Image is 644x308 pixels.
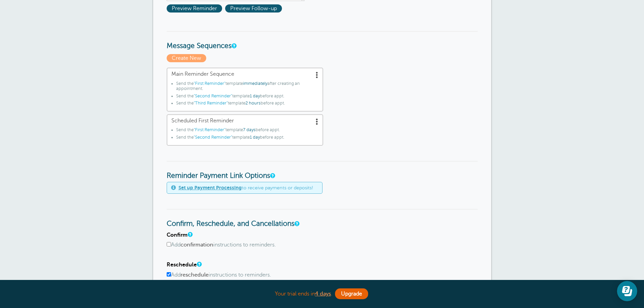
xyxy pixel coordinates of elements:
a: A note will be added to SMS reminders that replying "C" will confirm the appointment. For email r... [188,232,192,237]
li: Send the template before appt. [176,127,318,135]
h3: Reminder Payment Link Options [167,161,478,180]
a: Set up Payment Processing [178,185,242,190]
span: 2 hours [245,101,261,105]
span: Scheduled First Reminder [171,118,318,124]
li: Send the template before appt. [176,94,318,101]
span: 1 day [250,94,260,98]
span: Preview Follow-up [225,4,282,13]
input: Addrescheduleinstructions to reminders. [167,272,171,277]
li: Send the template before appt. [176,101,318,108]
h3: Confirm, Reschedule, and Cancellations [167,209,478,228]
span: Preview Reminder [167,4,222,13]
label: Add instructions to reminders. [167,242,478,248]
span: Create New [167,54,206,62]
span: immediately [243,81,267,86]
label: Add instructions to reminders. [167,272,478,278]
a: Main Reminder Sequence Send the"First Reminder"templateimmediatelyafter creating an appointment.S... [167,68,323,112]
h4: Confirm [167,232,478,238]
div: Your trial ends in . [153,287,491,301]
a: Preview Follow-up [225,5,284,11]
a: Message Sequences allow you to setup multiple reminder schedules that can use different Message T... [232,44,236,48]
b: confirmation [181,242,213,248]
li: Send the template after creating an appointment. [176,81,318,94]
a: Scheduled First Reminder Send the"First Reminder"template7 daysbefore appt.Send the"Second Remind... [167,114,323,146]
h3: Message Sequences [167,31,478,50]
iframe: Resource center [617,281,637,301]
b: reschedule [181,272,209,278]
a: Create New [167,55,208,61]
a: 4 days [315,291,331,297]
li: Send the template before appt. [176,135,318,142]
a: A note will be added to SMS reminders that replying "R" will request a reschedule of the appointm... [197,262,201,266]
a: These settings apply to all templates. Automatically add a payment link to your reminders if an a... [270,173,274,178]
a: These settings apply to all templates. (They are not per-template settings). You can change the l... [294,221,299,226]
input: Addconfirmationinstructions to reminders. [167,242,171,246]
span: Main Reminder Sequence [171,71,318,77]
h4: Reschedule [167,262,478,268]
span: "Third Reminder" [194,101,228,105]
span: 1 day [250,135,260,140]
a: Upgrade [335,288,368,299]
span: "First Reminder" [194,81,225,86]
span: "First Reminder" [194,127,225,132]
span: 7 days [243,127,256,132]
a: Preview Reminder [167,5,225,11]
span: to receive payments or deposits! [178,185,313,191]
span: "Second Reminder" [194,94,232,98]
span: "Second Reminder" [194,135,232,140]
